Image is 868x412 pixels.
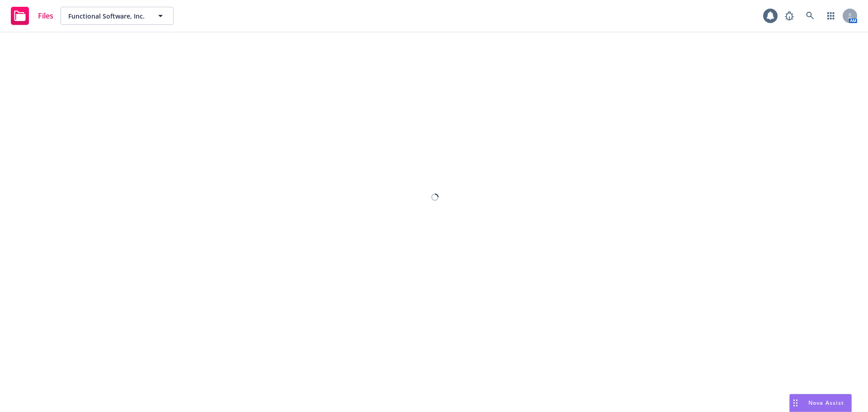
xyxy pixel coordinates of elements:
div: Drag to move [790,394,801,412]
span: Files [38,12,53,19]
a: Report a Bug [780,7,798,25]
span: Nova Assist [808,399,844,407]
button: Functional Software, Inc. [61,7,174,25]
button: Nova Assist [789,394,852,412]
span: Functional Software, Inc. [68,11,146,21]
a: Switch app [822,7,840,25]
a: Files [7,3,57,28]
a: Search [801,7,819,25]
